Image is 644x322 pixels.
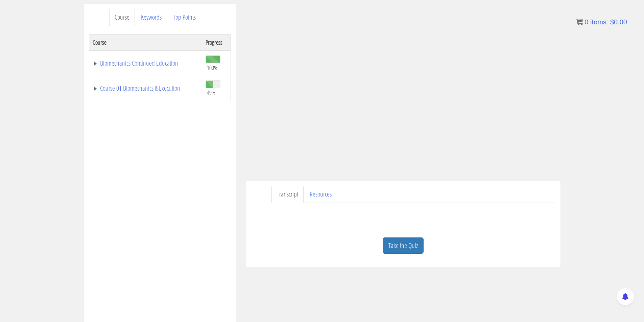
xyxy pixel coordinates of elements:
span: 0 [585,18,588,26]
a: Take the Quiz [383,237,424,254]
span: 100% [207,64,218,71]
bdi: 0.00 [610,18,627,26]
a: Top Points [168,9,201,26]
a: Course [109,9,135,26]
th: Course [89,34,202,50]
a: Resources [304,186,337,203]
a: Biomechanics Continued Education [93,60,199,67]
th: Progress [202,34,231,50]
img: icon11.png [576,19,583,25]
span: 49% [207,89,215,96]
span: $ [610,18,614,26]
span: items: [590,18,608,26]
a: Transcript [271,186,304,203]
a: Keywords [136,9,167,26]
a: Course 01 Biomechanics & Execution [93,85,199,92]
a: 0 items: $0.00 [576,18,627,26]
